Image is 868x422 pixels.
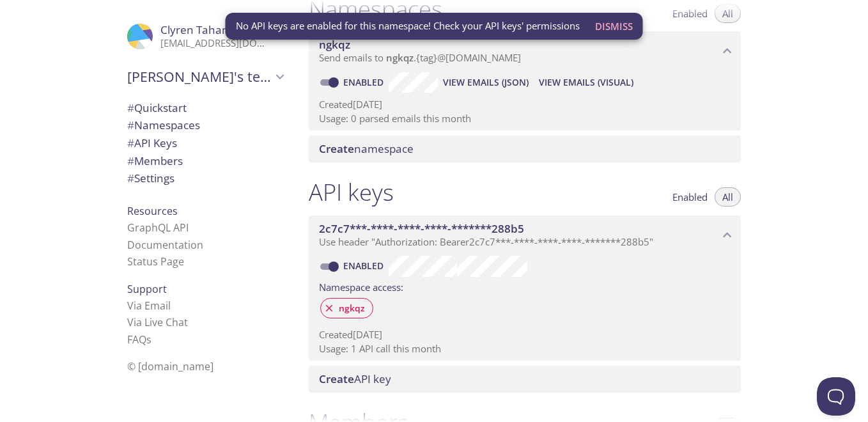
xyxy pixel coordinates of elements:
span: API key [319,371,391,386]
span: # [127,100,134,115]
span: Clyren Tahamid [160,22,241,37]
div: ngkqz namespace [309,31,741,71]
p: Created [DATE] [319,328,731,341]
span: Settings [127,171,174,185]
div: Create API Key [309,366,741,393]
a: Status Page [127,254,184,269]
p: Usage: 0 parsed emails this month [319,112,731,125]
h1: API keys [309,178,394,207]
iframe: Help Scout Beacon - Open [817,377,855,416]
div: API Keys [117,134,293,152]
span: # [127,118,134,132]
div: Clyren's team [117,60,293,93]
div: Clyren Tahamid [117,15,293,58]
span: View Emails (Visual) [539,75,633,90]
a: Via Live Chat [127,315,188,329]
span: Support [127,282,167,296]
div: Team Settings [117,169,293,187]
button: View Emails (JSON) [438,72,534,93]
a: Via Email [127,299,171,313]
div: Create namespace [309,136,741,162]
div: Quickstart [117,99,293,117]
p: [EMAIL_ADDRESS][DOMAIN_NAME] [160,37,272,50]
p: Usage: 1 API call this month [319,342,731,356]
a: FAQ [127,332,151,347]
span: namespace [319,141,414,156]
div: Members [117,152,293,170]
span: ngkqz [386,51,414,64]
span: # [127,171,134,185]
span: # [127,136,134,150]
label: Namespace access: [319,277,403,295]
span: ngkqz [319,37,350,52]
span: Send emails to . {tag} @[DOMAIN_NAME] [319,51,521,64]
div: ngkqz [320,298,373,318]
span: [PERSON_NAME]'s team [127,68,272,86]
span: Create [319,371,354,386]
span: API Keys [127,136,177,150]
span: No API keys are enabled for this namespace! Check your API keys' permissions [236,19,580,33]
div: Namespaces [117,116,293,134]
p: Created [DATE] [319,98,731,111]
button: All [715,187,741,207]
span: Namespaces [127,118,200,132]
a: Documentation [127,238,203,252]
button: Enabled [665,187,715,207]
span: View Emails (JSON) [443,75,529,90]
span: Dismiss [595,18,633,35]
span: Resources [127,204,178,218]
span: s [146,332,151,347]
a: Enabled [341,76,389,88]
span: Members [127,153,183,168]
button: View Emails (Visual) [534,72,639,93]
span: # [127,153,134,168]
span: Create [319,141,354,156]
a: GraphQL API [127,221,189,235]
span: ngkqz [331,302,373,314]
span: © [DOMAIN_NAME] [127,359,213,373]
a: Enabled [341,260,389,272]
button: Dismiss [590,14,638,38]
span: Quickstart [127,100,187,115]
